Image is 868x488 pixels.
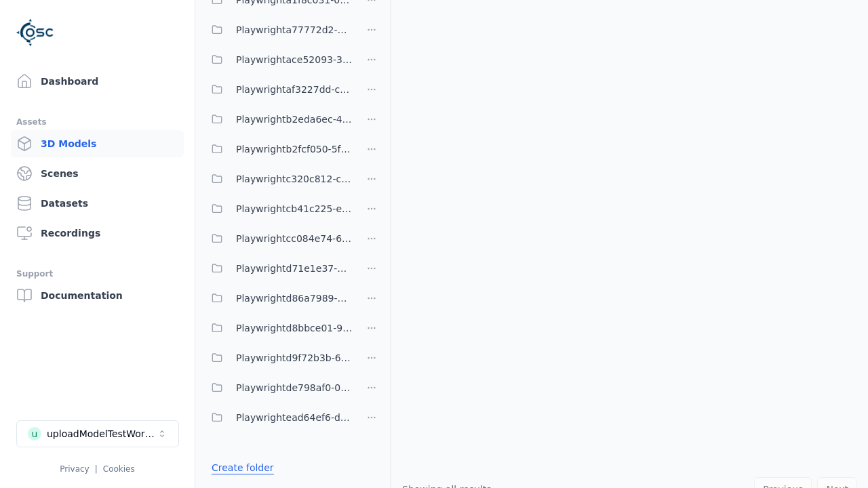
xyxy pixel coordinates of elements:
span: Playwrightd8bbce01-9637-468c-8f59-1050d21f77ba [236,320,353,336]
button: Playwrightd9f72b3b-66f5-4fd0-9c49-a6be1a64c72c [203,344,353,371]
span: Playwrightead64ef6-db1b-4d5a-b49f-5bade78b8f72 [236,409,353,426]
span: | [95,464,98,474]
button: Playwrightb2fcf050-5f27-47cb-87c2-faf00259dd62 [203,136,353,163]
img: Logo [16,14,54,52]
span: Playwrightcb41c225-e288-4c3c-b493-07c6e16c0d29 [236,201,353,217]
a: Dashboard [11,68,184,95]
span: Playwrightb2eda6ec-40de-407c-a5c5-49f5bc2d938f [236,111,353,127]
span: Playwrightd9f72b3b-66f5-4fd0-9c49-a6be1a64c72c [236,350,353,366]
span: Playwrightde798af0-0a13-4792-ac1d-0e6eb1e31492 [236,380,353,396]
div: Assets [16,114,178,130]
button: Playwrightd86a7989-a27e-4cc3-9165-73b2f9dacd14 [203,285,353,312]
button: Playwrighta77772d2-4ee6-4832-a842-8c7f4d50daca [203,16,353,43]
span: Playwrightc320c812-c1c4-4e9b-934e-2277c41aca46 [236,171,353,187]
span: Playwrightb2fcf050-5f27-47cb-87c2-faf00259dd62 [236,141,353,157]
a: Datasets [11,190,184,217]
a: Scenes [11,160,184,187]
button: Playwrightd71e1e37-d31c-4572-b04d-3c18b6f85a3d [203,255,353,282]
a: Privacy [60,464,89,474]
button: Create folder [203,455,282,480]
a: Create folder [212,461,274,474]
span: Playwrighta77772d2-4ee6-4832-a842-8c7f4d50daca [236,22,353,38]
button: Playwrightd8bbce01-9637-468c-8f59-1050d21f77ba [203,314,353,342]
div: u [28,427,41,441]
button: Playwrightead64ef6-db1b-4d5a-b49f-5bade78b8f72 [203,404,353,431]
button: Playwrightb2eda6ec-40de-407c-a5c5-49f5bc2d938f [203,106,353,133]
button: Playwrightcc084e74-6bd9-4f7e-8d69-516a74321fe7 [203,225,353,252]
div: Support [16,266,178,282]
button: Select a workspace [16,420,179,447]
button: Playwrightaf3227dd-cec8-46a2-ae8b-b3eddda3a63a [203,76,353,103]
span: Playwrightd86a7989-a27e-4cc3-9165-73b2f9dacd14 [236,290,353,306]
div: uploadModelTestWorkspace [47,427,157,441]
button: Playwrightcb41c225-e288-4c3c-b493-07c6e16c0d29 [203,195,353,222]
button: Playwrightace52093-38c3-4681-b5f0-14281ff036c7 [203,46,353,73]
a: Documentation [11,282,184,309]
a: Cookies [103,464,135,474]
span: Playwrightace52093-38c3-4681-b5f0-14281ff036c7 [236,52,353,68]
a: Recordings [11,220,184,247]
a: 3D Models [11,130,184,157]
span: Playwrightcc084e74-6bd9-4f7e-8d69-516a74321fe7 [236,230,353,247]
button: Playwrightc320c812-c1c4-4e9b-934e-2277c41aca46 [203,165,353,192]
span: Playwrightd71e1e37-d31c-4572-b04d-3c18b6f85a3d [236,260,353,277]
span: Playwrightaf3227dd-cec8-46a2-ae8b-b3eddda3a63a [236,81,353,98]
button: Playwrightde798af0-0a13-4792-ac1d-0e6eb1e31492 [203,374,353,401]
